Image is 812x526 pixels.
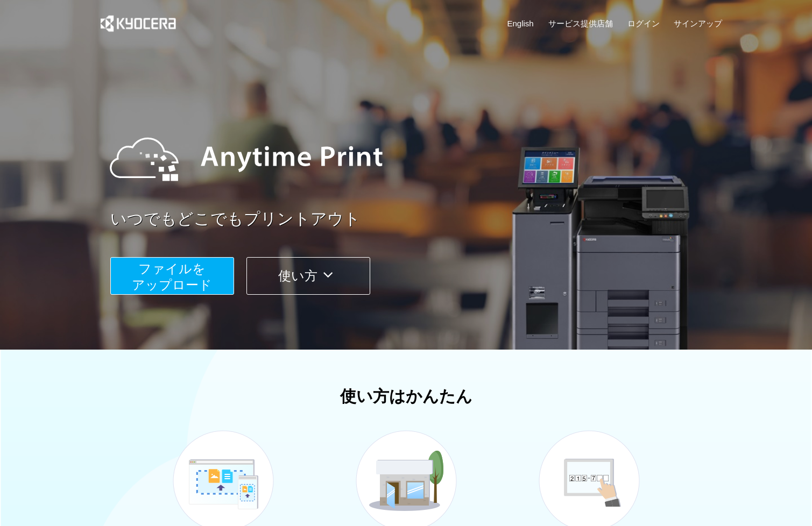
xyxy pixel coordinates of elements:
a: サインアップ [674,18,722,29]
a: ログイン [627,18,660,29]
span: ファイルを ​​アップロード [132,261,212,292]
a: English [507,18,534,29]
button: 使い方 [246,257,370,295]
button: ファイルを​​アップロード [110,257,234,295]
a: いつでもどこでもプリントアウト [110,208,729,231]
a: サービス提供店舗 [548,18,613,29]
